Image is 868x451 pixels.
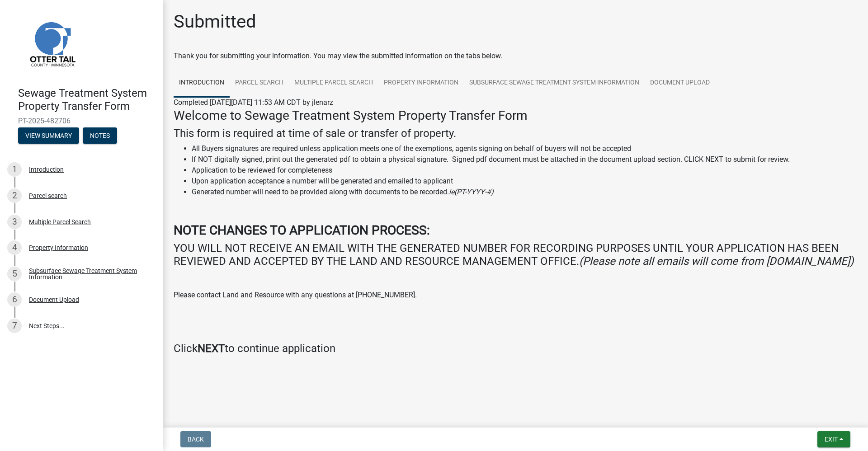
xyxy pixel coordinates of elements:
div: Parcel search [29,193,67,199]
div: Document Upload [29,296,79,303]
li: Generated number will need to be provided along with documents to be recorded. [192,187,857,197]
a: Parcel search [230,69,289,98]
div: Introduction [29,166,64,173]
img: Otter Tail County, Minnesota [18,9,86,77]
li: Upon application acceptance a number will be generated and emailed to applicant [192,176,857,187]
a: Subsurface Sewage Treatment System Information [464,69,645,98]
div: 4 [7,240,22,255]
div: Subsurface Sewage Treatment System Information [29,268,148,280]
a: Multiple Parcel Search [289,69,378,98]
li: Application to be reviewed for completeness [192,165,857,176]
li: If NOT digitally signed, print out the generated pdf to obtain a physical signature. Signed pdf d... [192,154,857,165]
strong: NEXT [198,342,225,355]
wm-modal-confirm: Notes [83,132,117,140]
h4: Click to continue application [174,342,857,355]
div: 7 [7,319,22,333]
h1: Submitted [174,11,256,33]
h3: Welcome to Sewage Treatment System Property Transfer Form [174,108,857,123]
h4: Sewage Treatment System Property Transfer Form [18,87,156,113]
button: Exit [817,431,850,447]
i: ie(PT-YYYY-#) [449,188,494,196]
span: Back [188,436,204,443]
a: Property Information [378,69,464,98]
a: Document Upload [645,69,715,98]
button: Back [180,431,211,447]
h4: YOU WILL NOT RECEIVE AN EMAIL WITH THE GENERATED NUMBER FOR RECORDING PURPOSES UNTIL YOUR APPLICA... [174,242,857,268]
wm-modal-confirm: Summary [18,132,79,140]
li: All Buyers signatures are required unless application meets one of the exemptions, agents signing... [192,143,857,154]
i: (Please note all emails will come from [DOMAIN_NAME]) [579,255,854,268]
span: Exit [825,436,838,443]
div: 6 [7,292,22,307]
div: Multiple Parcel Search [29,219,91,225]
h4: This form is required at time of sale or transfer of property. [174,127,857,140]
p: Please contact Land and Resource with any questions at [PHONE_NUMBER]. [174,290,857,301]
div: 3 [7,215,22,229]
span: Completed [DATE][DATE] 11:53 AM CDT by jlenarz [174,98,333,107]
div: 5 [7,267,22,281]
button: View Summary [18,127,79,144]
span: PT-2025-482706 [18,117,145,125]
div: Property Information [29,244,88,251]
div: Thank you for submitting your information. You may view the submitted information on the tabs below. [174,51,857,61]
strong: NOTE CHANGES TO APPLICATION PROCESS: [174,223,430,238]
button: Notes [83,127,117,144]
div: 2 [7,188,22,203]
div: 1 [7,162,22,177]
a: Introduction [174,69,230,98]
